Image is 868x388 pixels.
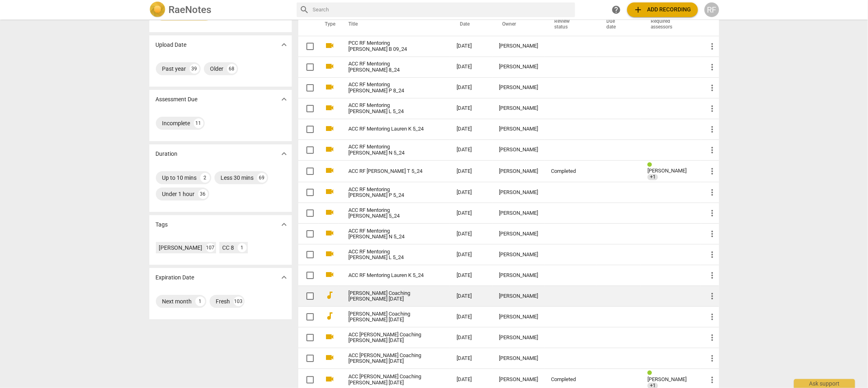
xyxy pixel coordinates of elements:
[708,312,717,322] span: more_vert
[349,40,428,52] a: PCC RF Mentoring [PERSON_NAME] B 09_24
[162,119,190,127] div: Incomplete
[647,174,658,180] span: +1
[499,272,538,279] div: [PERSON_NAME]
[325,187,335,196] span: videocam
[450,57,492,77] td: [DATE]
[349,249,428,261] a: ACC RF Mentoring [PERSON_NAME] L 5_24
[609,2,624,17] a: Help
[162,174,197,182] div: Up to 10 mins
[708,166,717,176] span: more_vert
[450,140,492,160] td: [DATE]
[450,77,492,98] td: [DATE]
[325,353,335,362] span: videocam
[627,2,698,17] button: Upload
[450,13,492,36] th: Date
[450,348,492,369] td: [DATE]
[325,82,335,92] span: videocam
[499,293,538,299] div: [PERSON_NAME]
[325,228,335,238] span: videocam
[450,36,492,57] td: [DATE]
[708,250,717,259] span: more_vert
[194,118,203,128] div: 11
[612,5,621,15] span: help
[156,95,198,104] p: Assessment Due
[647,162,655,168] span: Review status: completed
[597,13,641,36] th: Due date
[279,40,289,50] span: expand_more
[708,291,717,301] span: more_vert
[339,13,450,36] th: Title
[708,208,717,218] span: more_vert
[325,249,335,259] span: videocam
[325,41,335,50] span: videocam
[156,220,168,229] p: Tags
[349,61,428,73] a: ACC RF Mentoring [PERSON_NAME] 8_24
[708,333,717,342] span: more_vert
[257,173,267,183] div: 69
[349,228,428,240] a: ACC RF Mentoring [PERSON_NAME] N 5_24
[149,2,166,18] img: Logo
[278,93,290,105] button: Show more
[450,119,492,140] td: [DATE]
[162,65,186,73] div: Past year
[234,296,243,306] div: 103
[210,65,224,73] div: Older
[499,190,538,196] div: [PERSON_NAME]
[708,124,717,134] span: more_vert
[499,147,538,153] div: [PERSON_NAME]
[279,94,289,104] span: expand_more
[156,273,195,282] p: Expiration Date
[200,173,210,183] div: 2
[499,231,538,237] div: [PERSON_NAME]
[198,189,208,199] div: 36
[499,43,538,49] div: [PERSON_NAME]
[325,311,335,321] span: audiotrack
[708,83,717,93] span: more_vert
[708,145,717,155] span: more_vert
[149,2,290,18] a: LogoRaeNotes
[349,168,428,174] a: ACC RF [PERSON_NAME] T 5_24
[169,4,212,15] h2: RaeNotes
[325,270,335,279] span: videocam
[450,203,492,224] td: [DATE]
[450,98,492,119] td: [DATE]
[492,13,544,36] th: Owner
[195,296,205,306] div: 1
[162,190,195,198] div: Under 1 hour
[708,375,717,385] span: more_vert
[325,166,335,175] span: videocam
[499,377,538,383] div: [PERSON_NAME]
[708,41,717,51] span: more_vert
[647,376,687,382] span: [PERSON_NAME]
[190,64,199,74] div: 39
[227,64,237,74] div: 68
[325,290,335,300] span: audiotrack
[156,41,187,49] p: Upload Date
[349,144,428,156] a: ACC RF Mentoring [PERSON_NAME] N 5_24
[300,5,310,15] span: search
[499,335,538,341] div: [PERSON_NAME]
[325,332,335,342] span: videocam
[499,85,538,91] div: [PERSON_NAME]
[325,103,335,113] span: videocam
[206,243,215,252] div: 107
[450,224,492,244] td: [DATE]
[349,272,428,279] a: ACC RF Mentoring Lauren K 5_24
[159,244,203,252] div: [PERSON_NAME]
[708,187,717,197] span: more_vert
[499,252,538,258] div: [PERSON_NAME]
[278,148,290,160] button: Show more
[647,168,687,174] span: [PERSON_NAME]
[325,207,335,217] span: videocam
[647,370,655,376] span: Review status: completed
[325,61,335,71] span: videocam
[349,126,428,132] a: ACC RF Mentoring Lauren K 5_24
[325,374,335,384] span: videocam
[641,13,701,36] th: Required assessors
[450,182,492,203] td: [DATE]
[278,39,290,51] button: Show more
[704,2,719,17] button: RF
[221,174,254,182] div: Less 30 mins
[349,102,428,115] a: ACC RF Mentoring [PERSON_NAME] L 5_24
